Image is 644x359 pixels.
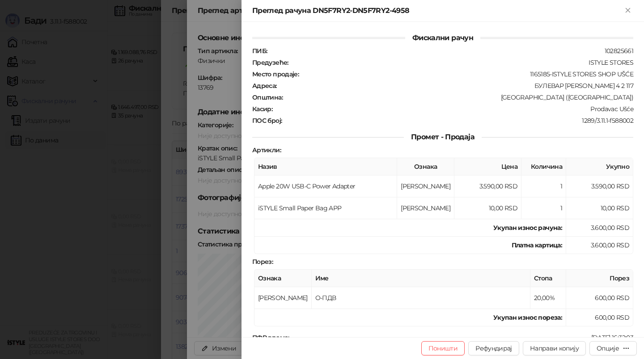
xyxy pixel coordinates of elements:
[252,105,272,113] strong: Касир :
[254,197,397,219] td: iSTYLE Small Paper Bag APP
[523,341,586,355] button: Направи копију
[252,258,273,266] strong: Порез :
[289,58,634,67] div: ISTYLE STORES
[566,158,633,175] th: Укупно
[421,341,465,355] button: Поништи
[566,287,633,309] td: 600,00 RSD
[252,117,282,125] strong: ПОС број :
[530,270,566,287] th: Стопа
[252,58,288,67] strong: Предузеће :
[252,70,299,78] strong: Место продаје :
[312,270,530,287] th: Име
[254,287,312,309] td: [PERSON_NAME]
[589,341,637,355] button: Опције
[254,175,397,197] td: Apple 20W USB-C Power Adapter
[454,175,521,197] td: 3.590,00 RSD
[623,5,633,16] button: Close
[454,197,521,219] td: 10,00 RSD
[397,158,454,175] th: Ознака
[566,219,633,237] td: 3.600,00 RSD
[252,334,289,342] strong: ПФР време :
[273,105,634,113] div: Prodavac Ušće
[521,158,566,175] th: Количина
[566,197,633,219] td: 10,00 RSD
[284,93,634,101] div: [GEOGRAPHIC_DATA] ([GEOGRAPHIC_DATA])
[521,175,566,197] td: 1
[268,47,634,55] div: 102825661
[530,344,579,352] span: Направи копију
[254,270,312,287] th: Ознака
[597,344,619,352] div: Опције
[290,334,634,342] div: [DATE] 16:32:03
[566,309,633,326] td: 600,00 RSD
[278,82,634,90] div: БУЛЕВАР [PERSON_NAME] 4 2 117
[404,133,482,141] span: Промет - Продаја
[530,287,566,309] td: 20,00%
[283,117,634,125] div: 1289/3.11.1-f588002
[252,146,281,154] strong: Артикли :
[397,197,454,219] td: [PERSON_NAME]
[521,197,566,219] td: 1
[454,158,521,175] th: Цена
[254,158,397,175] th: Назив
[252,5,623,16] div: Преглед рачуна DN5F7RY2-DN5F7RY2-4958
[512,241,562,249] strong: Платна картица :
[252,93,283,101] strong: Општина :
[566,270,633,287] th: Порез
[493,313,562,321] strong: Укупан износ пореза:
[493,224,562,232] strong: Укупан износ рачуна :
[566,175,633,197] td: 3.590,00 RSD
[405,33,480,42] span: Фискални рачун
[300,70,634,78] div: 1165185-ISTYLE STORES SHOP UŠĆE
[468,341,519,355] button: Рефундирај
[252,47,267,55] strong: ПИБ :
[312,287,530,309] td: О-ПДВ
[566,237,633,254] td: 3.600,00 RSD
[252,82,277,90] strong: Адреса :
[397,175,454,197] td: [PERSON_NAME]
